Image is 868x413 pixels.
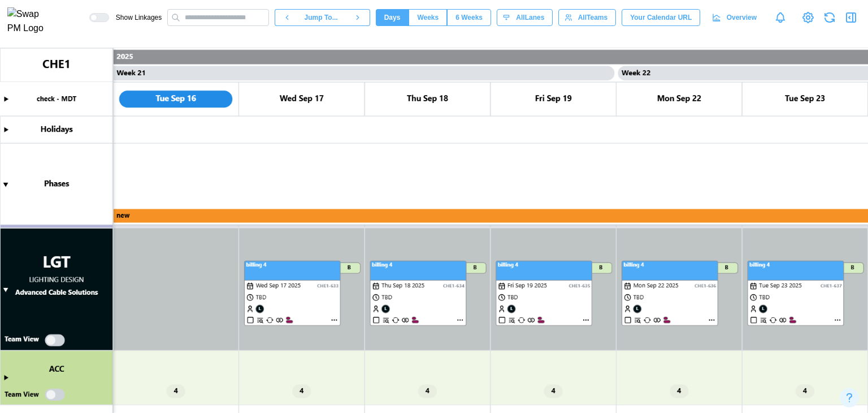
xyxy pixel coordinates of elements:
[578,10,607,25] span: All Teams
[822,10,837,25] button: Refresh Grid
[706,9,765,26] a: Overview
[299,9,345,26] button: Jump To...
[622,9,700,26] button: Your Calendar URL
[7,7,53,36] img: Swap PM Logo
[727,10,757,25] span: Overview
[109,13,162,22] span: Show Linkages
[384,10,401,25] span: Days
[516,10,544,25] span: All Lanes
[800,10,816,25] a: View Project
[376,9,409,26] button: Days
[305,10,338,25] span: Jump To...
[409,9,447,26] button: Weeks
[497,9,553,26] button: AllLanes
[447,9,491,26] button: 6 Weeks
[771,8,790,27] a: Notifications
[558,9,616,26] button: AllTeams
[417,10,439,25] span: Weeks
[843,10,859,25] button: Open Drawer
[630,10,692,25] span: Your Calendar URL
[455,10,483,25] span: 6 Weeks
